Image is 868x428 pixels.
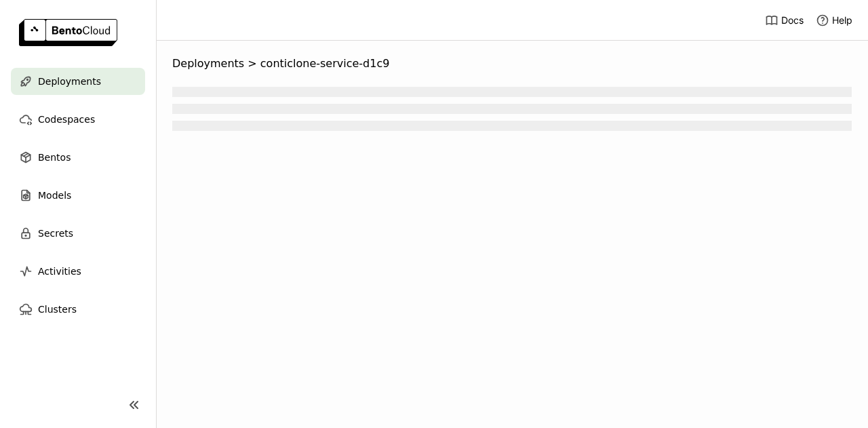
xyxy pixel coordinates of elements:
[765,14,804,27] a: Docs
[172,57,244,71] span: Deployments
[11,182,145,209] a: Models
[244,57,260,71] span: >
[38,111,95,128] span: Codespaces
[172,57,852,71] nav: Breadcrumbs navigation
[260,57,390,71] span: conticlone-service-d1c9
[38,263,81,279] span: Activities
[38,149,71,166] span: Bentos
[38,187,71,203] span: Models
[832,14,852,26] span: Help
[11,258,145,285] a: Activities
[38,301,77,317] span: Clusters
[781,14,804,26] span: Docs
[19,19,117,46] img: logo
[38,73,101,90] span: Deployments
[816,14,852,27] div: Help
[11,220,145,247] a: Secrets
[11,296,145,323] a: Clusters
[11,144,145,171] a: Bentos
[38,225,73,241] span: Secrets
